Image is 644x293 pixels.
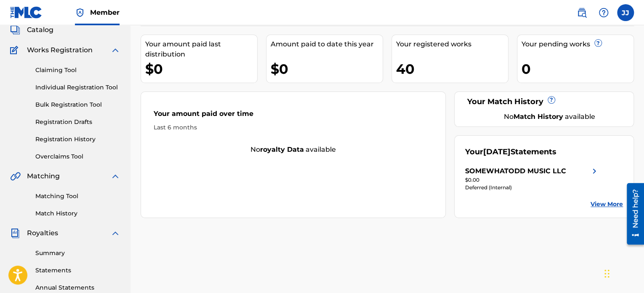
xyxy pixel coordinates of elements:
div: 40 [396,59,508,78]
div: Amount paid to date this year [271,39,383,49]
a: Match History [35,209,120,218]
img: expand [110,171,120,181]
a: Annual Statements [35,283,120,292]
div: Help [595,4,612,21]
div: Your registered works [396,39,508,49]
a: Matching Tool [35,192,120,201]
div: $0 [271,59,383,78]
span: [DATE] [483,147,511,156]
img: Royalties [10,228,20,238]
div: No available [476,112,623,122]
div: No available [141,145,445,155]
img: Top Rightsholder [75,8,85,18]
a: Bulk Registration Tool [35,100,120,109]
strong: Match History [514,113,563,121]
a: Statements [35,266,120,275]
div: SOMEWHATODD MUSIC LLC [465,166,566,176]
span: Matching [27,171,60,181]
strong: royalty data [260,145,304,153]
a: Registration History [35,135,120,144]
div: Drag [604,261,609,286]
img: Catalog [10,25,20,35]
span: Catalog [27,25,53,35]
img: Matching [10,171,21,181]
img: MLC Logo [10,6,43,19]
a: CatalogCatalog [10,25,53,35]
a: SOMEWHATODD MUSIC LLCright chevron icon$0.00Deferred (Internal) [465,166,599,191]
div: Your Statements [465,146,556,158]
div: Last 6 months [154,123,433,132]
a: Public Search [573,4,590,21]
img: help [599,8,609,18]
img: Works Registration [10,45,21,55]
a: Claiming Tool [35,66,120,75]
img: right chevron icon [589,166,599,176]
span: Works Registration [27,45,93,55]
a: View More [591,200,623,209]
a: Overclaims Tool [35,152,120,161]
span: Royalties [27,228,58,238]
div: 0 [522,59,633,78]
img: expand [110,228,120,238]
img: search [577,8,587,18]
span: ? [595,40,601,46]
iframe: Resource Center [620,180,644,248]
div: User Menu [617,4,634,21]
div: Your pending works [522,39,633,49]
div: $0.00 [465,176,599,184]
span: Member [90,8,120,17]
div: Deferred (Internal) [465,184,599,191]
div: Your amount paid over time [154,109,433,123]
a: Registration Drafts [35,118,120,126]
a: Individual Registration Tool [35,83,120,92]
div: Your Match History [465,96,623,108]
img: expand [110,45,120,55]
a: Summary [35,249,120,258]
div: $0 [145,59,257,78]
span: ? [548,97,555,103]
div: Your amount paid last distribution [145,39,257,59]
iframe: Chat Widget [602,253,644,293]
